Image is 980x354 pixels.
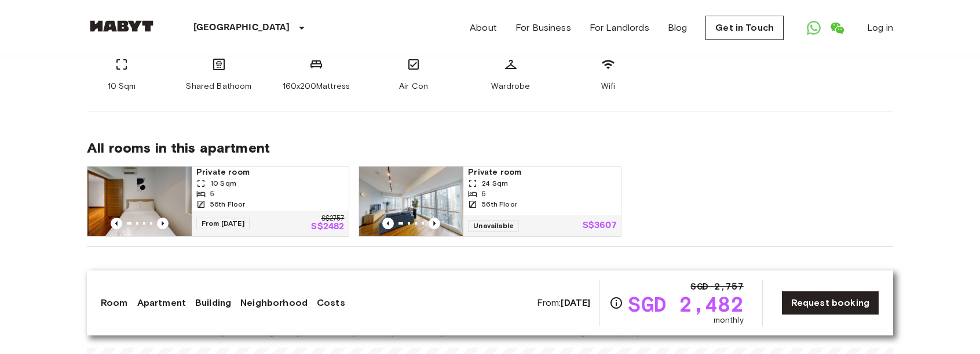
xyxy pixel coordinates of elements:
[561,297,590,308] b: [DATE]
[583,221,616,230] p: S$3607
[714,315,744,326] span: monthly
[210,189,214,199] span: 5
[825,16,849,39] a: Open WeChat
[537,297,591,309] span: From:
[283,81,350,92] span: 160x200Mattress
[468,167,616,178] span: Private room
[195,296,231,310] a: Building
[321,215,345,222] p: S$2757
[781,291,879,315] a: Request booking
[196,167,344,178] span: Private room
[193,21,290,35] p: [GEOGRAPHIC_DATA]
[628,294,743,315] span: SGD 2,482
[690,280,743,294] span: SGD 2,757
[137,296,186,310] a: Apartment
[101,296,128,310] a: Room
[87,139,893,157] span: All rooms in this apartment
[311,222,344,232] p: S$2482
[482,189,486,199] span: 5
[87,20,156,32] img: Habyt
[186,81,251,92] span: Shared Bathoom
[399,81,428,92] span: Air Con
[87,167,192,236] img: Marketing picture of unit SG-01-072-003-03
[382,218,394,229] button: Previous image
[590,21,649,35] a: For Landlords
[601,81,616,92] span: Wifi
[491,81,530,92] span: Wardrobe
[359,166,621,237] a: Marketing picture of unit SG-01-072-003-01Previous imagePrevious imagePrivate room24 Sqm556th Flo...
[470,21,497,35] a: About
[157,218,169,229] button: Previous image
[468,220,519,232] span: Unavailable
[111,218,122,229] button: Previous image
[108,81,136,92] span: 10 Sqm
[210,199,246,209] span: 56th Floor
[482,199,517,209] span: 56th Floor
[210,178,236,189] span: 10 Sqm
[87,166,349,237] a: Marketing picture of unit SG-01-072-003-03Previous imagePrevious imagePrivate room10 Sqm556th Flo...
[705,16,784,40] a: Get in Touch
[240,296,308,310] a: Neighborhood
[359,167,463,236] img: Marketing picture of unit SG-01-072-003-01
[802,16,825,39] a: Open WhatsApp
[515,21,571,35] a: For Business
[668,21,688,35] a: Blog
[317,296,345,310] a: Costs
[609,296,623,310] svg: Check cost overview for full price breakdown. Please note that discounts apply to new joiners onl...
[482,178,508,189] span: 24 Sqm
[196,218,250,229] span: From [DATE]
[867,21,893,35] a: Log in
[429,218,440,229] button: Previous image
